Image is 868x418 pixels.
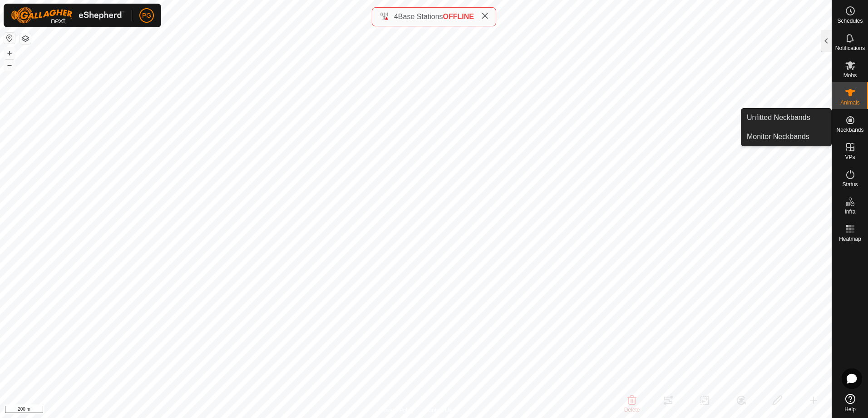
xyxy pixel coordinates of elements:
[11,7,124,24] img: Gallagher Logo
[844,407,856,412] span: Help
[840,100,860,105] span: Animals
[142,11,151,20] span: PG
[845,154,855,160] span: VPs
[839,236,861,242] span: Heatmap
[20,33,31,44] button: Map Layers
[747,131,809,142] span: Monitor Neckbands
[836,127,863,133] span: Neckbands
[747,112,810,123] span: Unfitted Neckbands
[844,209,855,214] span: Infra
[837,18,863,24] span: Schedules
[4,33,15,44] button: Reset Map
[443,13,474,20] span: OFFLINE
[842,182,858,187] span: Status
[832,390,868,416] a: Help
[4,60,15,70] button: –
[843,73,857,78] span: Mobs
[4,48,15,59] button: +
[741,128,831,146] a: Monitor Neckbands
[394,13,398,20] span: 4
[741,109,831,127] a: Unfitted Neckbands
[425,406,452,414] a: Contact Us
[380,406,414,414] a: Privacy Policy
[398,13,443,20] span: Base Stations
[835,45,865,51] span: Notifications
